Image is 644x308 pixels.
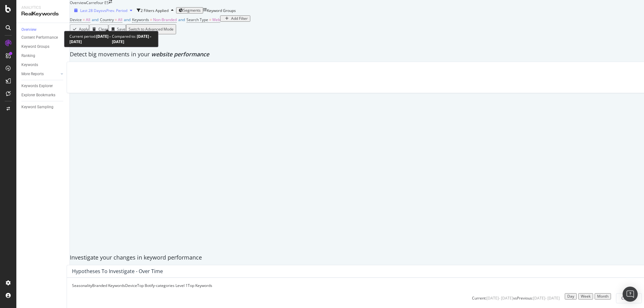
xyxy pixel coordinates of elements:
div: Explorer Bookmarks [21,92,55,98]
span: Last 28 Days [80,8,103,13]
div: [DATE] - [DATE] [533,295,560,301]
button: Last 28 DaysvsPrev. Period [70,8,137,14]
span: = [150,17,152,22]
div: More Reports [21,71,44,77]
div: Current period: [69,34,112,44]
button: Week [578,293,593,300]
div: Overview [21,27,36,32]
a: Keyword Sampling [21,104,65,110]
a: Keywords [21,62,65,68]
span: and [92,17,98,22]
a: More Reports [21,71,59,77]
span: Segments [183,8,201,13]
button: Save [108,24,126,34]
div: Analytics [21,5,64,10]
button: Month [595,293,611,300]
a: Ranking [21,53,65,59]
a: Content Performance [21,34,65,41]
div: Ranking [21,53,35,59]
div: Save [117,27,125,31]
span: vs Prev. Period [103,8,127,13]
div: Keywords [21,62,38,68]
button: Apply [70,24,89,34]
div: Device [125,283,137,288]
div: Keyword Groups [207,8,236,13]
div: Top Keywords [188,283,212,288]
div: Seasonality [72,283,92,288]
div: 2 Filters Applied [141,8,169,13]
div: Add Filter [231,16,248,21]
div: Apply [79,27,89,31]
span: = [209,17,211,22]
div: Keyword Sampling [21,104,53,110]
button: Clicks [616,293,642,303]
div: Week [581,294,591,299]
span: Device [70,17,82,22]
div: Detect big movements in your [70,50,644,59]
b: [DATE] - [DATE] [69,34,111,44]
span: All [118,17,122,22]
span: Keywords [132,17,149,22]
div: Keywords Explorer [21,83,53,89]
div: Current: [472,295,486,301]
span: website performance [151,50,209,58]
span: and [124,17,130,22]
span: Web [212,17,220,22]
span: Search Type [186,17,208,22]
div: Branded Keywords [92,283,125,288]
div: Open Intercom Messenger [623,287,638,302]
button: Clear [89,24,108,34]
div: [DATE] - [DATE] [486,295,513,301]
div: vs Previous : [513,295,533,301]
a: Keyword Groups [21,43,65,50]
div: Keyword Groups [21,43,49,50]
div: Compared to: [112,34,153,44]
div: Clear [98,27,108,31]
div: Top Botify-categories Level 1 [137,283,188,288]
span: Country [100,17,114,22]
div: Investigate your changes in keyword performance [70,254,644,262]
button: Day [565,293,577,300]
div: Content Performance [21,34,58,41]
a: Keywords Explorer [21,83,65,89]
button: Switch to Advanced Mode [126,24,176,34]
div: Switch to Advanced Mode [129,27,174,31]
div: Day [567,294,574,299]
span: = [83,17,85,22]
b: [DATE] - [DATE] [112,34,151,44]
span: and [178,17,185,22]
span: Non-Branded [153,17,177,22]
span: = [115,17,117,22]
div: RealKeywords [21,10,64,18]
span: Clicks [621,295,631,301]
div: Hypotheses to Investigate - Over Time [72,268,163,274]
button: Add Filter [220,15,250,22]
a: Overview [21,27,65,33]
button: Segments [176,7,203,14]
span: All [86,17,90,22]
div: Month [597,294,608,299]
a: Explorer Bookmarks [21,92,65,98]
button: 2 Filters Applied [137,5,176,15]
button: Keyword Groups [203,5,236,15]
